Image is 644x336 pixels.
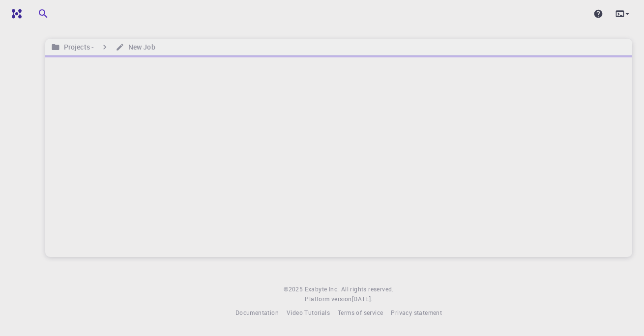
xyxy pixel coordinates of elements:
a: [DATE]. [352,294,373,304]
span: Privacy statement [391,309,442,316]
span: Exabyte Inc. [305,285,339,293]
nav: breadcrumb [49,42,157,52]
span: Platform version [305,294,351,304]
a: Exabyte Inc. [305,284,339,294]
img: logo [8,9,22,19]
span: All rights reserved. [341,284,394,294]
span: Documentation [235,309,279,316]
a: Video Tutorials [287,308,330,318]
a: Privacy statement [391,308,442,318]
span: [DATE] . [352,295,373,303]
h6: New Job [124,42,155,52]
span: Terms of service [338,309,383,316]
span: Video Tutorials [287,309,330,316]
h6: Projects - [60,42,94,52]
a: Terms of service [338,308,383,318]
a: Documentation [235,308,279,318]
span: © 2025 [284,284,304,294]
